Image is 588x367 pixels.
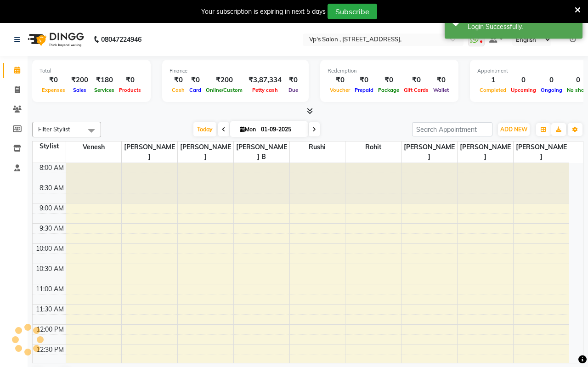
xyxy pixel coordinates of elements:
[286,87,300,93] span: Due
[500,126,527,133] span: ADD NEW
[38,125,70,133] span: Filter Stylist
[187,75,204,85] div: ₹0
[509,87,538,93] span: Upcoming
[401,141,457,163] span: [PERSON_NAME]
[412,122,492,136] input: Search Appointment
[34,284,66,294] div: 11:00 AM
[509,75,538,85] div: 0
[258,123,304,136] input: 2025-09-01
[328,87,352,93] span: Voucher
[458,141,513,163] span: [PERSON_NAME]
[122,141,177,163] span: [PERSON_NAME]
[38,224,66,233] div: 9:30 AM
[193,122,216,136] span: Today
[204,87,245,93] span: Online/Custom
[352,75,376,85] div: ₹0
[352,87,376,93] span: Prepaid
[328,67,451,75] div: Redemption
[40,75,68,85] div: ₹0
[245,75,285,85] div: ₹3,87,334
[101,27,141,52] b: 08047224946
[92,75,117,85] div: ₹180
[117,75,143,85] div: ₹0
[477,87,509,93] span: Completed
[23,27,86,52] img: logo
[34,244,66,254] div: 10:00 AM
[237,126,258,133] span: Mon
[92,87,117,93] span: Services
[66,141,122,153] span: Venesh
[376,75,401,85] div: ₹0
[431,87,451,93] span: Wallet
[477,75,509,85] div: 1
[538,75,565,85] div: 0
[290,141,345,153] span: rushi
[68,75,92,85] div: ₹200
[178,141,233,163] span: [PERSON_NAME]
[345,141,401,153] span: rohit
[204,75,245,85] div: ₹200
[201,7,326,17] div: Your subscription is expiring in next 5 days
[498,123,530,136] button: ADD NEW
[71,87,89,93] span: Sales
[34,305,66,314] div: 11:30 AM
[514,141,569,163] span: [PERSON_NAME]
[187,87,204,93] span: Card
[431,75,451,85] div: ₹0
[234,141,289,163] span: [PERSON_NAME] b
[401,75,431,85] div: ₹0
[328,4,377,19] button: Subscribe
[40,87,68,93] span: Expenses
[250,87,280,93] span: Petty cash
[538,87,565,93] span: Ongoing
[34,264,66,274] div: 10:30 AM
[38,203,66,213] div: 9:00 AM
[38,183,66,193] div: 8:30 AM
[38,163,66,173] div: 8:00 AM
[376,87,401,93] span: Package
[285,75,301,85] div: ₹0
[468,22,576,32] div: Login Successfully.
[328,75,352,85] div: ₹0
[117,87,143,93] span: Products
[40,67,143,75] div: Total
[34,345,66,355] div: 12:30 PM
[170,67,301,75] div: Finance
[401,87,431,93] span: Gift Cards
[34,325,66,334] div: 12:00 PM
[170,87,187,93] span: Cash
[170,75,187,85] div: ₹0
[33,141,66,151] div: Stylist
